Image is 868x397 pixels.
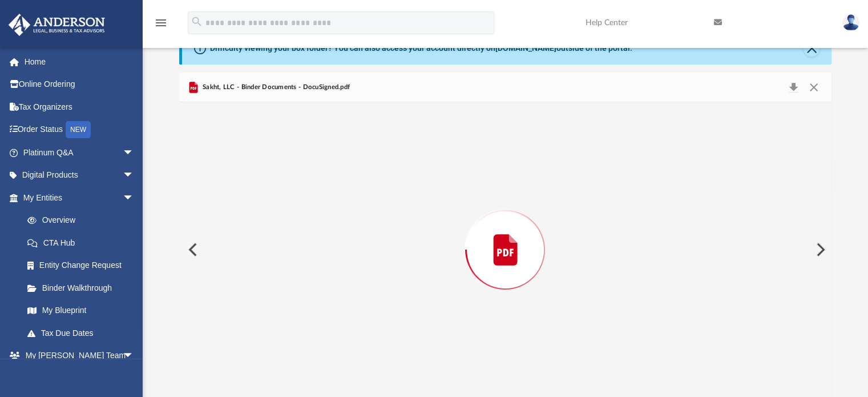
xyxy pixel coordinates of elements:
[8,344,146,367] a: My [PERSON_NAME] Teamarrow_drop_down
[807,234,832,266] button: Next File
[8,186,151,209] a: My Entitiesarrow_drop_down
[154,22,168,30] a: menu
[8,141,151,164] a: Platinum Q&Aarrow_drop_down
[16,209,151,232] a: Overview
[804,41,819,57] button: Close
[200,82,350,93] span: Sakht, LLC - Binder Documents - DocuSigned.pdf
[154,16,168,30] i: menu
[123,344,146,368] span: arrow_drop_down
[66,121,91,138] div: NEW
[842,14,859,31] img: User Pic
[495,43,556,53] a: [DOMAIN_NAME]
[123,164,146,187] span: arrow_drop_down
[8,73,151,96] a: Online Ordering
[16,299,146,322] a: My Blueprint
[16,322,151,344] a: Tax Due Dates
[784,79,804,95] button: Download
[191,15,203,28] i: search
[5,14,108,36] img: Anderson Advisors Platinum Portal
[123,186,146,210] span: arrow_drop_down
[16,254,151,277] a: Entity Change Request
[123,141,146,165] span: arrow_drop_down
[16,276,151,299] a: Binder Walkthrough
[8,118,151,142] a: Order StatusNEW
[210,42,632,54] div: Difficulty viewing your box folder? You can also access your account directly on outside of the p...
[179,234,204,266] button: Previous File
[8,50,151,73] a: Home
[8,95,151,118] a: Tax Organizers
[804,79,824,95] button: Close
[8,164,151,187] a: Digital Productsarrow_drop_down
[16,231,151,254] a: CTA Hub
